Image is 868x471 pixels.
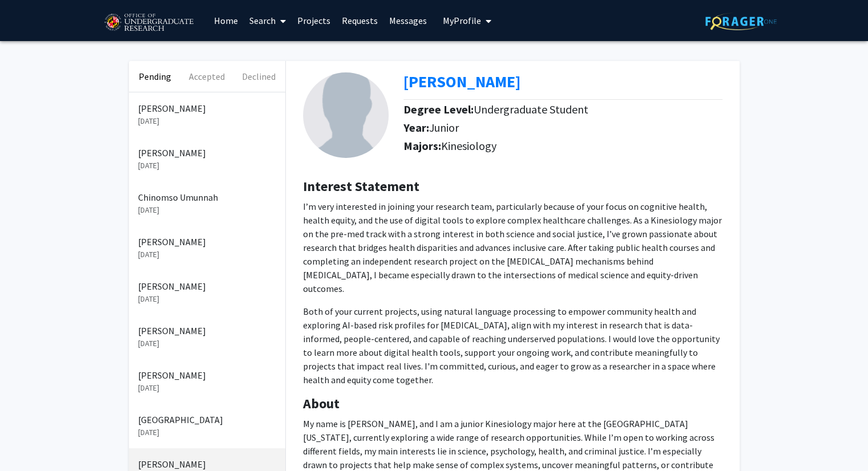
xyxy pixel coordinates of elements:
p: [DATE] [138,382,276,394]
p: [PERSON_NAME] [138,279,276,293]
p: [PERSON_NAME] [138,101,276,115]
iframe: Chat [9,420,49,462]
b: Degree Level: [403,102,474,116]
b: Interest Statement [303,177,419,195]
p: Chinomso Umunnah [138,190,276,204]
b: Year: [403,120,429,135]
p: [DATE] [138,204,276,216]
p: [PERSON_NAME] [138,368,276,382]
p: [PERSON_NAME] [138,457,276,471]
p: [DATE] [138,338,276,350]
span: Junior [429,120,459,135]
p: [PERSON_NAME] [138,235,276,249]
a: Messages [383,1,433,40]
p: [PERSON_NAME] [138,324,276,338]
p: [GEOGRAPHIC_DATA] [138,413,276,427]
b: [PERSON_NAME] [403,71,520,92]
span: My Profile [443,15,481,26]
button: Accepted [181,61,233,92]
p: [DATE] [138,293,276,305]
p: [DATE] [138,115,276,127]
p: I’m very interested in joining your research team, particularly because of your focus on cognitiv... [303,200,722,295]
button: Pending [129,61,181,92]
p: [DATE] [138,160,276,172]
p: Both of your current projects, using natural language processing to empower community health and ... [303,304,722,387]
img: University of Maryland Logo [100,9,197,37]
img: Profile Picture [303,72,389,158]
img: ForagerOne Logo [705,13,777,30]
span: Undergraduate Student [474,102,588,116]
a: Search [244,1,292,40]
p: [PERSON_NAME] [138,146,276,160]
a: Projects [292,1,336,40]
b: About [303,395,340,412]
p: [DATE] [138,427,276,438]
a: Home [208,1,244,40]
button: Declined [233,61,285,92]
p: [DATE] [138,249,276,261]
b: Majors: [403,139,441,153]
a: Opens in a new tab [403,71,520,92]
span: Kinesiology [441,139,496,153]
a: Requests [336,1,383,40]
